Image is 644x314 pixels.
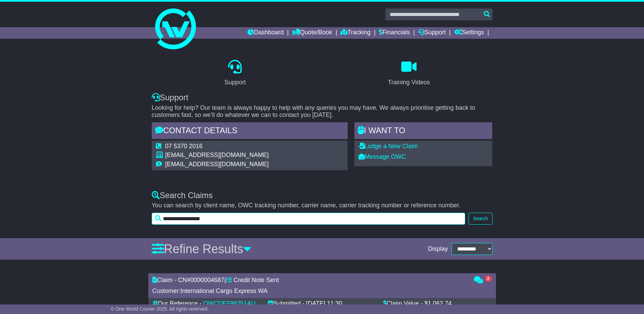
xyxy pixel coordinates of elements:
[379,27,410,39] a: Financials
[165,161,269,168] td: [EMAIL_ADDRESS][DOMAIN_NAME]
[247,27,284,39] a: Dashboard
[268,300,305,308] div: Submitted -
[383,300,423,308] div: Claim Value -
[358,153,406,160] a: Message OWC
[152,104,493,119] p: Looking for help? Our team is always happy to help with any queries you may have. We always prior...
[341,27,370,39] a: Tracking
[220,57,250,89] a: Support
[358,143,418,150] a: Lodge a New Claim
[152,242,251,256] a: Refine Results
[152,277,467,284] div: Claim - CN# |
[354,122,493,141] div: I WANT to
[165,143,269,152] td: 07 5370 2016
[428,245,448,253] span: Display
[203,300,256,307] a: OWCDE598251AU
[152,202,493,209] p: You can search by client name, OWC tracking number, carrier name, carrier tracking number or refe...
[152,191,493,200] div: Search Claims
[468,213,492,225] button: Search
[190,277,224,283] span: 0000004687
[474,277,492,284] a: 2
[234,277,279,283] span: Credit Note Sent
[418,27,446,39] a: Support
[454,27,484,39] a: Settings
[388,78,430,87] div: Training Videos
[152,93,493,103] div: Support
[165,152,269,161] td: [EMAIL_ADDRESS][DOMAIN_NAME]
[383,57,434,89] a: Training Videos
[485,276,492,282] span: 2
[424,300,452,308] div: $1,062.74
[224,78,246,87] div: Support
[152,300,202,308] div: Our Reference -
[152,122,348,141] div: Contact Details
[152,287,467,295] div: Customer:
[292,27,332,39] a: Quote/Book
[111,306,209,312] span: © One World Courier 2025. All rights reserved.
[181,287,268,294] span: International Cargo Express WA
[306,300,343,308] div: [DATE] 11:30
